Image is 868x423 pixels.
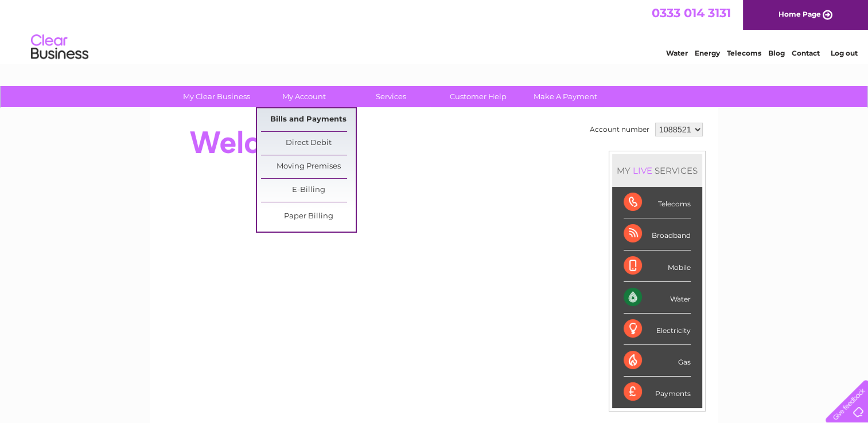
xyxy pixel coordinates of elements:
a: Bills and Payments [261,108,356,131]
div: Electricity [624,314,691,345]
a: 0333 014 3131 [652,6,731,20]
div: Payments [624,377,691,408]
a: E-Billing [261,179,356,202]
div: Clear Business is a trading name of Verastar Limited (registered in [GEOGRAPHIC_DATA] No. 3667643... [164,6,706,56]
div: Telecoms [624,187,691,218]
div: Broadband [624,218,691,250]
td: Account number [587,120,652,139]
div: Water [624,282,691,314]
div: Gas [624,345,691,377]
a: Paper Billing [261,205,356,228]
a: My Account [256,86,351,107]
a: Log out [830,49,857,57]
a: Telecoms [727,49,761,57]
a: Water [666,49,688,57]
div: MY SERVICES [612,154,702,187]
img: logo.png [30,30,89,65]
a: My Clear Business [169,86,264,107]
a: Blog [768,49,785,57]
a: Make A Payment [518,86,613,107]
a: Moving Premises [261,155,356,178]
a: Energy [695,49,720,57]
div: Mobile [624,250,691,282]
a: Services [344,86,438,107]
a: Direct Debit [261,132,356,155]
a: Customer Help [431,86,526,107]
div: LIVE [630,165,655,176]
a: Contact [792,49,820,57]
